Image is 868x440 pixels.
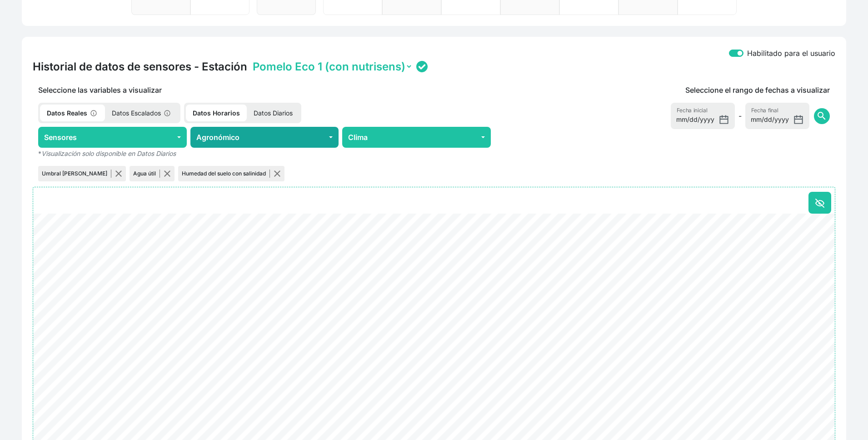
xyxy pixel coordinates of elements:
select: Station selector [251,60,413,74]
button: Clima [342,127,491,148]
p: Umbral [PERSON_NAME] [42,170,111,178]
em: Visualización solo disponible en Datos Diarios [41,150,176,157]
button: search [814,108,830,124]
img: status [416,61,428,72]
h4: Historial de datos de sensores - Estación [33,60,247,74]
p: Humedad del suelo con salinidad [182,170,270,178]
p: Agua útil [133,170,160,178]
p: Datos Diarios [247,105,299,121]
span: - [738,110,742,121]
span: search [816,110,827,121]
button: Sensores [38,127,187,148]
button: Agronómico [190,127,339,148]
p: Seleccione las variables a visualizar [33,85,496,95]
p: Datos Escalados [105,105,179,121]
p: Datos Horarios [186,105,247,121]
label: Habilitado para el usuario [747,48,835,59]
p: Datos Reales [40,105,105,121]
button: Ocultar todo [808,192,831,214]
p: Seleccione el rango de fechas a visualizar [685,85,830,95]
